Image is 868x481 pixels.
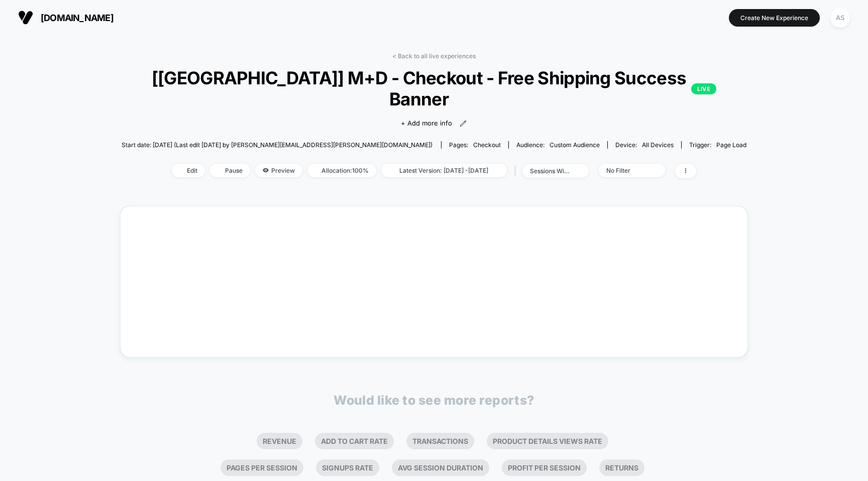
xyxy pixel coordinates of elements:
li: Profit Per Session [502,459,587,476]
span: Start date: [DATE] (Last edit [DATE] by [PERSON_NAME][EMAIL_ADDRESS][PERSON_NAME][DOMAIN_NAME]) [122,141,432,149]
p: LIVE [691,83,716,94]
li: Returns [599,459,644,476]
img: Visually logo [18,10,33,25]
li: Revenue [257,433,302,449]
button: [DOMAIN_NAME] [15,10,117,26]
span: all devices [642,141,674,149]
li: Pages Per Session [221,459,303,476]
div: sessions with impression [530,167,570,175]
span: checkout [473,141,501,149]
li: Transactions [406,433,474,449]
span: + Add more info [401,118,452,129]
div: AS [830,8,850,28]
span: Page Load [716,141,746,149]
div: Pages: [449,141,501,149]
li: Add To Cart Rate [315,433,394,449]
button: Create New Experience [729,9,820,27]
button: AS [827,8,853,28]
a: < Back to all live experiences [392,52,476,60]
span: Latest Version: [DATE] - [DATE] [381,164,507,177]
li: Signups Rate [316,459,379,476]
span: Pause [210,164,250,177]
span: Custom Audience [550,141,600,149]
span: Device: [607,141,681,149]
span: Allocation: 100% [307,164,376,177]
p: Would like to see more reports? [334,393,534,408]
div: No Filter [606,167,646,174]
div: Trigger: [689,141,746,149]
span: Preview [255,164,302,177]
div: Audience: [516,141,600,149]
span: [DOMAIN_NAME] [41,13,114,23]
span: Edit [172,164,205,177]
li: Product Details Views Rate [487,433,608,449]
span: [[GEOGRAPHIC_DATA]] M+D - Checkout - Free Shipping Success Banner [152,67,717,109]
li: Avg Session Duration [392,459,489,476]
span: | [512,164,522,178]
